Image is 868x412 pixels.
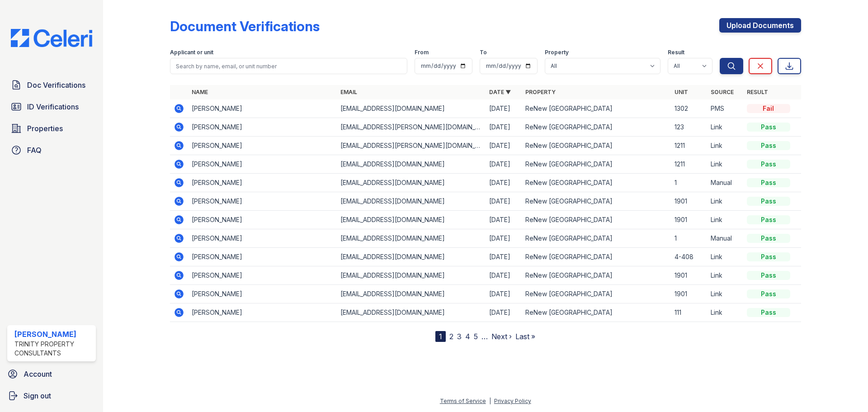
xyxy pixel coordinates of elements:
td: PMS [707,99,743,118]
td: [PERSON_NAME] [188,266,337,285]
div: Pass [747,215,790,224]
td: [DATE] [486,303,522,322]
a: 3 [457,332,462,341]
div: Pass [747,234,790,243]
td: [PERSON_NAME] [188,192,337,211]
td: ReNew [GEOGRAPHIC_DATA] [522,174,670,192]
div: [PERSON_NAME] [14,329,92,340]
div: Pass [747,160,790,169]
td: [DATE] [486,155,522,174]
td: [DATE] [486,229,522,248]
span: Doc Verifications [27,80,85,90]
td: 111 [671,303,707,322]
td: ReNew [GEOGRAPHIC_DATA] [522,285,670,303]
td: 1 [671,174,707,192]
span: Properties [27,123,63,134]
a: Unit [675,89,688,95]
div: Pass [747,271,790,280]
td: [DATE] [486,137,522,155]
td: [EMAIL_ADDRESS][DOMAIN_NAME] [337,155,486,174]
td: Link [707,211,743,229]
td: [PERSON_NAME] [188,118,337,137]
span: FAQ [27,145,42,156]
a: Result [747,89,768,95]
a: Date ▼ [489,89,511,95]
div: Pass [747,308,790,317]
a: Sign out [4,387,99,405]
td: Link [707,137,743,155]
td: [PERSON_NAME] [188,303,337,322]
td: [EMAIL_ADDRESS][DOMAIN_NAME] [337,266,486,285]
td: Link [707,285,743,303]
img: CE_Logo_Blue-a8612792a0a2168367f1c8372b55b34899dd931a85d93a1a3d3e32e68fde9ad4.png [4,29,99,47]
td: Link [707,266,743,285]
a: 2 [449,332,453,341]
td: [EMAIL_ADDRESS][PERSON_NAME][DOMAIN_NAME] [337,137,486,155]
td: [DATE] [486,266,522,285]
a: Property [525,89,556,95]
td: [DATE] [486,174,522,192]
a: Source [711,89,734,95]
td: [PERSON_NAME] [188,211,337,229]
input: Search by name, email, or unit number [170,58,407,74]
div: Pass [747,123,790,132]
td: ReNew [GEOGRAPHIC_DATA] [522,303,670,322]
td: 1302 [671,99,707,118]
a: Account [4,365,99,383]
a: Properties [7,119,96,137]
td: 1901 [671,211,707,229]
td: [PERSON_NAME] [188,137,337,155]
td: [EMAIL_ADDRESS][DOMAIN_NAME] [337,248,486,266]
td: [EMAIL_ADDRESS][DOMAIN_NAME] [337,174,486,192]
td: 1 [671,229,707,248]
td: 1211 [671,137,707,155]
div: Pass [747,178,790,187]
td: Manual [707,229,743,248]
td: Link [707,118,743,137]
td: [EMAIL_ADDRESS][DOMAIN_NAME] [337,285,486,303]
td: 4-408 [671,248,707,266]
td: ReNew [GEOGRAPHIC_DATA] [522,192,670,211]
span: … [481,331,488,342]
td: [DATE] [486,211,522,229]
a: ID Verifications [7,98,96,116]
td: Link [707,248,743,266]
div: Pass [747,252,790,261]
td: [EMAIL_ADDRESS][DOMAIN_NAME] [337,229,486,248]
div: | [489,398,491,404]
td: 1901 [671,285,707,303]
td: [DATE] [486,118,522,137]
div: Pass [747,197,790,206]
td: 1901 [671,192,707,211]
td: [PERSON_NAME] [188,99,337,118]
td: [EMAIL_ADDRESS][DOMAIN_NAME] [337,99,486,118]
a: Upload Documents [719,18,801,33]
a: Doc Verifications [7,76,96,94]
td: 1901 [671,266,707,285]
label: To [480,49,487,56]
td: ReNew [GEOGRAPHIC_DATA] [522,266,670,285]
td: [EMAIL_ADDRESS][PERSON_NAME][DOMAIN_NAME] [337,118,486,137]
td: [PERSON_NAME] [188,229,337,248]
td: ReNew [GEOGRAPHIC_DATA] [522,137,670,155]
td: ReNew [GEOGRAPHIC_DATA] [522,99,670,118]
td: Link [707,303,743,322]
span: ID Verifications [27,101,79,112]
a: Next › [491,332,512,341]
td: [DATE] [486,248,522,266]
td: Link [707,192,743,211]
div: Pass [747,289,790,298]
td: [PERSON_NAME] [188,155,337,174]
td: ReNew [GEOGRAPHIC_DATA] [522,118,670,137]
td: ReNew [GEOGRAPHIC_DATA] [522,155,670,174]
td: 123 [671,118,707,137]
td: Manual [707,174,743,192]
td: [PERSON_NAME] [188,248,337,266]
span: Account [24,369,52,379]
a: Last » [515,332,535,341]
div: Trinity Property Consultants [14,340,92,358]
td: [EMAIL_ADDRESS][DOMAIN_NAME] [337,303,486,322]
div: Pass [747,141,790,150]
span: Sign out [24,390,51,401]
